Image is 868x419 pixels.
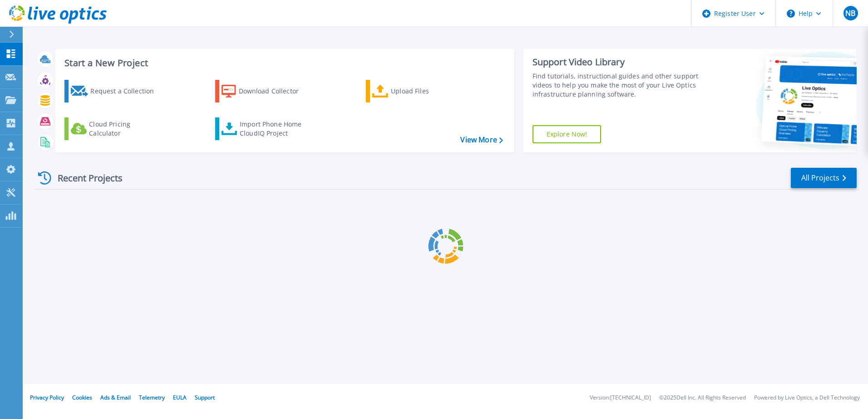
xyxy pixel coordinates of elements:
a: Cookies [72,394,92,401]
a: Telemetry [139,394,165,401]
span: NB [845,10,855,17]
div: Find tutorials, instructional guides and other support videos to help you make the most of your L... [533,72,702,99]
a: EULA [173,394,187,401]
a: Cloud Pricing Calculator [64,117,166,140]
div: Recent Projects [35,167,135,189]
a: Download Collector [215,80,316,102]
a: Privacy Policy [30,394,64,401]
li: © 2025 Dell Inc. All Rights Reserved [659,395,746,401]
div: Support Video Library [533,56,702,68]
div: Download Collector [239,82,311,100]
a: Upload Files [366,80,467,102]
a: Explore Now! [533,125,602,143]
div: Request a Collection [90,82,163,100]
div: Import Phone Home CloudIQ Project [240,120,311,138]
a: Support [195,394,215,401]
a: Ads & Email [100,394,131,401]
a: Request a Collection [64,80,166,102]
a: All Projects [791,168,857,188]
h3: Start a New Project [64,58,503,68]
li: Powered by Live Optics, a Dell Technology [754,395,860,401]
a: View More [460,136,503,144]
li: Version: [TECHNICAL_ID] [590,395,651,401]
div: Cloud Pricing Calculator [89,120,162,138]
div: Upload Files [391,82,464,100]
